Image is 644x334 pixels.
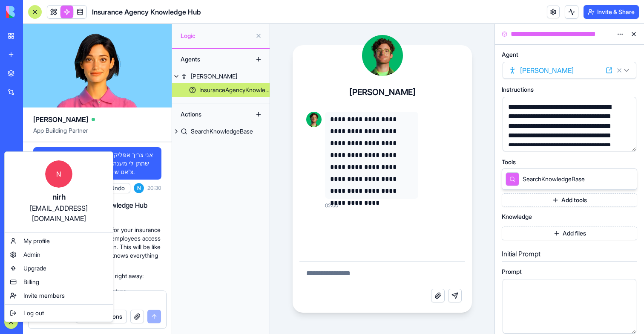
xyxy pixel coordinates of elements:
div: [EMAIL_ADDRESS][DOMAIN_NAME] [13,203,104,224]
span: Upgrade [23,264,46,273]
span: My profile [23,237,50,245]
span: N [45,160,72,188]
a: Billing [6,275,111,289]
span: Log out [23,309,44,317]
a: Nnirh[EMAIL_ADDRESS][DOMAIN_NAME] [6,154,111,230]
a: Invite members [6,289,111,302]
a: My profile [6,234,111,248]
span: Invite members [23,291,65,300]
span: Admin [23,250,40,259]
a: Upgrade [6,261,111,275]
div: nirh [13,191,104,203]
span: Billing [23,278,39,286]
a: Admin [6,248,111,261]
